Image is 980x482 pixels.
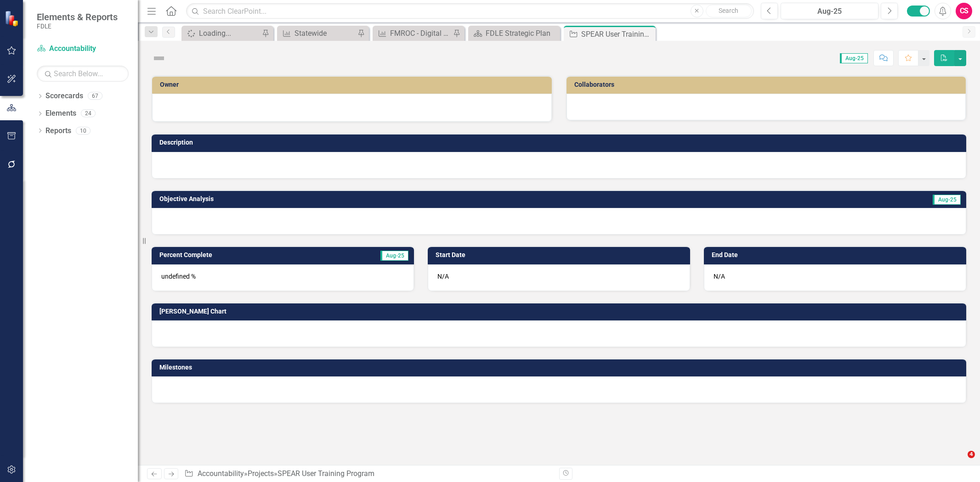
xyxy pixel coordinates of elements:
div: N/A [428,264,690,291]
div: undefined % [152,264,414,291]
button: Search [706,5,752,17]
div: Statewide [295,28,355,39]
span: Elements & Reports [37,11,118,22]
iframe: Intercom live chat [949,451,971,473]
h3: End Date [712,252,962,258]
img: ClearPoint Strategy [5,11,21,27]
h3: [PERSON_NAME] Chart [159,308,962,315]
h3: Objective Analysis [159,196,682,202]
input: Search ClearPoint... [186,3,754,19]
div: SPEAR User Training Program [581,28,653,40]
input: Search Below... [37,66,129,82]
a: FMROC - Digital Forensics [375,28,451,39]
h3: Description [159,139,962,146]
a: Scorecards [45,91,83,101]
a: Projects [248,469,274,478]
a: Accountability [198,469,244,478]
a: FDLE Strategic Plan [470,28,558,39]
a: Loading... [184,28,260,39]
div: Aug-25 [784,6,875,17]
span: 4 [968,451,975,458]
h3: Milestones [159,364,962,371]
a: Elements [45,108,76,119]
h3: Collaborators [574,81,962,88]
h3: Owner [160,81,547,88]
div: FMROC - Digital Forensics [390,28,451,39]
button: CS [956,3,972,19]
button: Aug-25 [781,3,878,19]
div: 10 [76,127,91,135]
div: SPEAR User Training Program [278,469,374,478]
img: Not Defined [152,51,166,66]
div: Loading... [199,28,260,39]
span: Aug-25 [380,251,408,261]
div: N/A [704,264,966,291]
span: Search [719,7,738,14]
h3: Start Date [436,252,685,258]
small: FDLE [37,22,118,30]
span: Aug-25 [840,53,868,63]
span: Aug-25 [933,195,961,205]
h3: Percent Complete [159,252,321,258]
a: Reports [45,126,71,136]
div: 67 [88,92,102,100]
div: FDLE Strategic Plan [486,28,558,39]
a: Statewide [279,28,355,39]
div: 24 [81,110,96,118]
div: » » [184,469,552,479]
a: Accountability [37,44,129,54]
